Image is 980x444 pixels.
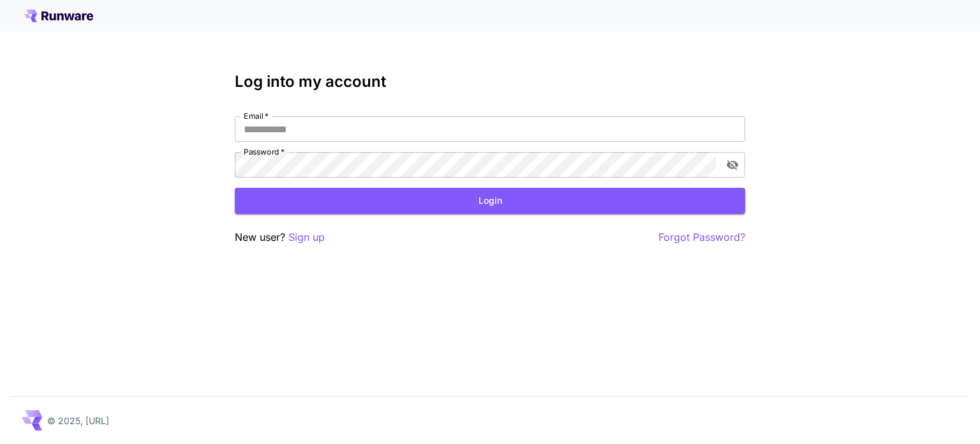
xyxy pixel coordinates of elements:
[244,111,269,121] label: Email
[235,188,745,214] button: Login
[721,153,744,176] button: toggle password visibility
[288,229,325,245] button: Sign up
[235,229,325,245] p: New user?
[235,73,745,91] h3: Log into my account
[658,229,745,245] button: Forgot Password?
[244,146,285,157] label: Password
[47,414,109,427] p: © 2025, [URL]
